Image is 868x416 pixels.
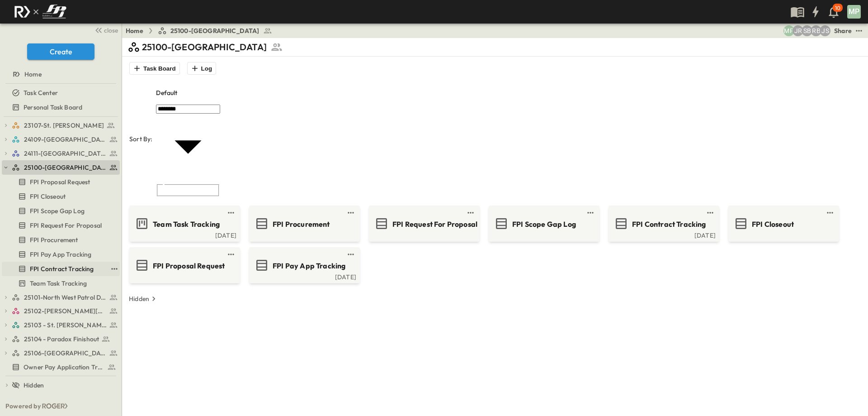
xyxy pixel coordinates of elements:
[2,100,120,115] div: Personal Task Boardtest
[109,263,120,274] button: test
[2,118,120,133] div: 23107-St. [PERSON_NAME]test
[131,258,236,273] a: FPI Proposal Request
[24,103,82,112] span: Personal Task Board
[811,25,821,36] div: Regina Barnett (rbarnett@fpibuilders.com)
[24,88,58,97] span: Task Center
[2,86,118,99] a: Task Center
[2,360,120,374] div: Owner Pay Application Trackingtest
[2,332,120,346] div: 25104 - Paradox Finishouttest
[156,88,177,97] p: Default
[24,163,107,172] span: 25100-Vanguard Prep School
[345,207,356,218] button: test
[12,347,118,359] a: 25106-St. Andrews Parking Lot
[24,335,99,344] span: 25104 - Paradox Finishout
[12,305,118,317] a: 25102-Christ The Redeemer Anglican Church
[854,25,864,36] button: test
[158,26,272,35] a: 25100-[GEOGRAPHIC_DATA]
[24,135,107,144] span: 24109-St. Teresa of Calcutta Parish Hall
[2,234,118,246] a: FPI Procurement
[12,133,118,146] a: 24109-St. Teresa of Calcutta Parish Hall
[91,24,120,36] button: close
[273,261,345,271] span: FPI Pay App Tracking
[251,273,356,280] a: [DATE]
[131,231,236,238] a: [DATE]
[30,192,66,201] span: FPI Closeout
[2,262,120,276] div: FPI Contract Trackingtest
[24,149,107,158] span: 24111-[GEOGRAPHIC_DATA]
[2,219,118,232] a: FPI Request For Proposal
[705,207,716,218] button: test
[12,291,118,304] a: 25101-North West Patrol Division
[752,219,794,230] span: FPI Closeout
[2,218,120,233] div: FPI Request For Proposaltest
[2,304,120,318] div: 25102-Christ The Redeemer Anglican Churchtest
[24,349,107,358] span: 25106-St. Andrews Parking Lot
[371,216,476,231] a: FPI Request For Proposal
[30,177,90,186] span: FPI Proposal Request
[491,216,596,231] a: FPI Scope Gap Log
[2,160,120,175] div: 25100-Vanguard Prep Schooltest
[847,5,861,19] div: MP
[2,277,118,290] a: Team Task Tracking
[125,292,162,305] button: Hidden
[12,147,118,160] a: 24111-[GEOGRAPHIC_DATA]
[793,25,803,36] div: Jayden Ramirez (jramirez@fpibuilders.com)
[11,2,70,21] img: c8d7d1ed905e502e8f77bf7063faec64e13b34fdb1f2bdd94b0e311fc34f8000.png
[2,233,120,247] div: FPI Procurementtest
[846,4,862,19] button: MP
[610,231,716,238] a: [DATE]
[129,134,152,143] p: Sort By:
[2,346,120,360] div: 25106-St. Andrews Parking Lottest
[2,176,118,188] a: FPI Proposal Request
[2,175,120,189] div: FPI Proposal Requesttest
[825,207,835,218] button: test
[24,320,107,330] span: 25103 - St. [PERSON_NAME] Phase 2
[30,279,87,288] span: Team Task Tracking
[170,26,259,35] span: 25100-[GEOGRAPHIC_DATA]
[129,294,149,303] p: Hidden
[512,219,576,230] span: FPI Scope Gap Log
[2,189,120,204] div: FPI Closeouttest
[730,216,835,231] a: FPI Closeout
[273,219,330,230] span: FPI Procurement
[24,306,107,316] span: 25102-Christ The Redeemer Anglican Church
[2,204,120,218] div: FPI Scope Gap Logtest
[30,206,85,215] span: FPI Scope Gap Log
[835,5,840,12] p: 10
[27,43,94,60] button: Create
[156,82,220,104] div: Default
[251,258,356,273] a: FPI Pay App Tracking
[24,363,104,372] span: Owner Pay Application Tracking
[783,25,794,36] div: Monica Pruteanu (mpruteanu@fpibuilders.com)
[2,68,118,81] a: Home
[2,318,120,332] div: 25103 - St. [PERSON_NAME] Phase 2test
[24,70,42,79] span: Home
[12,119,118,132] a: 23107-St. [PERSON_NAME]
[129,62,180,75] button: Task Board
[834,26,852,35] div: Share
[153,219,220,230] span: Team Task Tracking
[2,290,120,305] div: 25101-North West Patrol Divisiontest
[251,216,356,231] a: FPI Procurement
[12,319,118,331] a: 25103 - St. [PERSON_NAME] Phase 2
[465,207,476,218] button: test
[30,264,94,273] span: FPI Contract Tracking
[126,26,143,35] a: Home
[2,276,120,291] div: Team Task Trackingtest
[131,216,236,231] a: Team Task Tracking
[2,190,118,203] a: FPI Closeout
[2,263,107,275] a: FPI Contract Tracking
[820,25,830,36] div: Jesse Sullivan (jsullivan@fpibuilders.com)
[632,219,706,230] span: FPI Contract Tracking
[802,25,812,36] div: Sterling Barnett (sterling@fpibuilders.com)
[2,247,120,262] div: FPI Pay App Trackingtest
[30,221,102,230] span: FPI Request For Proposal
[2,132,120,147] div: 24109-St. Teresa of Calcutta Parish Halltest
[104,26,118,35] span: close
[30,235,78,244] span: FPI Procurement
[12,161,118,174] a: 25100-Vanguard Prep School
[2,248,118,261] a: FPI Pay App Tracking
[126,26,278,35] nav: breadcrumbs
